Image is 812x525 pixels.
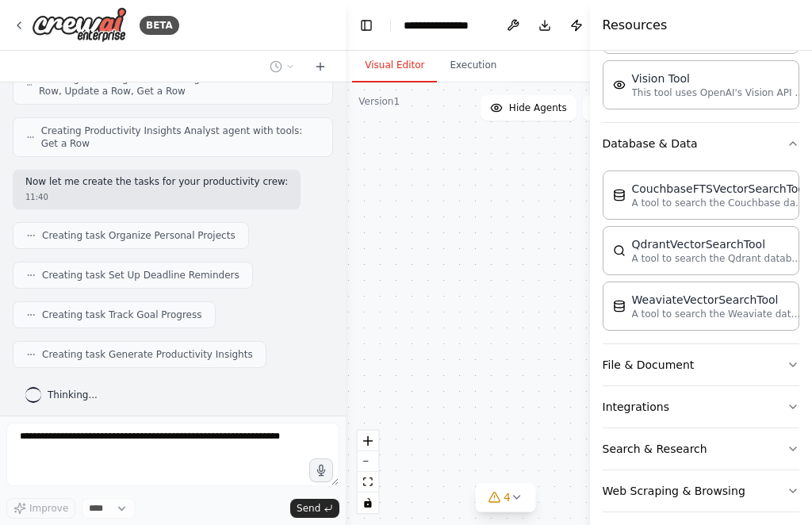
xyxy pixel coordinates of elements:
[481,95,576,121] button: Hide Agents
[6,498,75,519] button: Improve
[358,492,378,513] button: toggle interactivity
[632,86,806,99] p: This tool uses OpenAI's Vision API to describe the contents of an image.
[297,502,320,515] span: Send
[309,458,333,482] button: Click to speak your automation idea
[632,252,806,265] p: A tool to search the Qdrant database for relevant information on internal documents.
[358,431,378,451] button: zoom in
[632,292,806,308] div: WeaviateVectorSearchTool
[42,229,236,242] span: Creating task Organize Personal Projects
[358,451,378,472] button: zoom out
[352,49,437,82] button: Visual Editor
[32,7,127,43] img: Logo
[358,472,378,492] button: fit view
[290,499,339,518] button: Send
[632,181,808,197] div: CouchbaseFTSVectorSearchTool
[355,14,377,36] button: Hide left sidebar
[603,164,799,343] div: Database & Data
[632,71,806,86] div: Vision Tool
[509,102,567,114] span: Hide Agents
[613,189,626,201] img: CouchbaseFTSVectorSearchTool
[358,95,400,108] div: Version 1
[42,348,253,361] span: Creating task Generate Productivity Insights
[632,236,806,252] div: QdrantVectorSearchTool
[603,344,799,385] button: File & Document
[358,431,378,513] div: React Flow controls
[263,57,301,76] button: Switch to previous chat
[504,489,511,505] span: 4
[603,16,668,35] h4: Resources
[42,308,202,321] span: Creating task Track Goal Progress
[25,191,288,203] div: 11:40
[603,428,799,469] button: Search & Research
[140,16,179,35] div: BETA
[42,269,239,282] span: Creating task Set Up Deadline Reminders
[603,123,799,164] button: Database & Data
[613,244,626,257] img: QdrantVectorSearchTool
[404,17,488,33] nav: breadcrumb
[308,57,333,76] button: Start a new chat
[632,197,806,209] p: A tool to search the Couchbase database for relevant information on internal documents.
[603,386,799,427] button: Integrations
[475,483,536,512] button: 4
[603,470,799,512] button: Web Scraping & Browsing
[41,125,320,150] span: Creating Productivity Insights Analyst agent with tools: Get a Row
[437,49,509,82] button: Execution
[613,79,626,91] img: VisionTool
[632,308,806,320] p: A tool to search the Weaviate database for relevant information on internal documents.
[613,300,626,312] img: WeaviateVectorSearchTool
[25,176,288,189] p: Now let me create the tasks for your productivity crew:
[29,502,68,515] span: Improve
[48,389,98,401] span: Thinking...
[39,72,320,98] span: Creating Goal Progress Tracker agent with tools: Create a Row, Update a Row, Get a Row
